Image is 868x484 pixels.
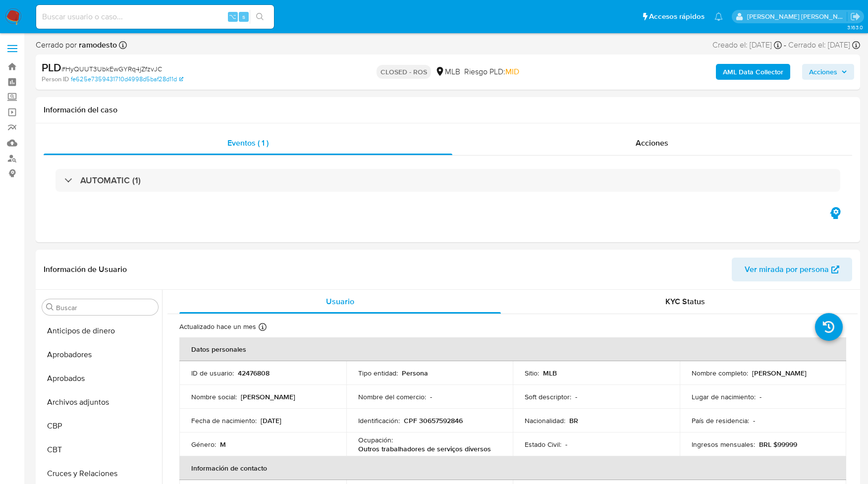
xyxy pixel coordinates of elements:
p: - [759,392,761,401]
a: fe625e7359431710d4998d5baf28d11d [71,75,183,84]
span: # HyQUUT3UbkEwGYRq4jZfzvJC [61,64,162,74]
p: CPF 30657592846 [404,416,463,425]
p: País de residencia : [692,416,749,425]
span: Accesos rápidos [649,11,705,22]
span: Cerrado por [36,40,117,51]
p: - [565,440,567,449]
th: Datos personales [179,337,846,361]
span: KYC Status [665,296,705,307]
p: [DATE] [261,416,281,425]
span: s [242,12,245,21]
p: Ingresos mensuales : [692,440,755,449]
div: AUTOMATIC (1) [55,169,840,192]
b: ramodesto [77,39,117,51]
h3: AUTOMATIC (1) [80,175,141,186]
p: Nombre del comercio : [358,392,426,401]
span: Acciones [809,64,837,80]
p: - [575,392,577,401]
p: Ocupación : [358,435,393,444]
h1: Información de Usuario [44,265,127,274]
b: Person ID [42,75,69,84]
p: - [753,416,755,425]
p: Nombre social : [191,392,237,401]
p: Nacionalidad : [525,416,565,425]
span: Eventos ( 1 ) [227,137,269,149]
div: Creado el: [DATE] [712,40,782,51]
p: Persona [402,369,428,377]
p: ID de usuario : [191,369,234,377]
span: Acciones [636,137,668,149]
p: Fecha de nacimiento : [191,416,257,425]
p: 42476808 [238,369,270,377]
p: MLB [543,369,557,377]
a: Notificaciones [714,12,723,21]
span: - [784,40,786,51]
p: Soft descriptor : [525,392,571,401]
p: Género : [191,440,216,449]
p: Identificación : [358,416,400,425]
p: [PERSON_NAME] [241,392,295,401]
span: ⌥ [229,12,236,21]
p: Tipo entidad : [358,369,398,377]
span: Usuario [326,296,354,307]
button: CBT [38,438,162,462]
p: Outros trabalhadores de serviços diversos [358,444,491,453]
p: CLOSED - ROS [377,65,431,79]
p: Nombre completo : [692,369,748,377]
p: Actualizado hace un mes [179,322,256,331]
p: rene.vale@mercadolibre.com [747,12,847,21]
p: BR [569,416,578,425]
span: Ver mirada por persona [745,258,829,281]
span: MID [505,66,519,77]
button: search-icon [250,10,270,24]
p: - [430,392,432,401]
p: [PERSON_NAME] [752,369,807,377]
div: MLB [435,66,460,77]
p: M [220,440,226,449]
button: Aprobadores [38,343,162,367]
input: Buscar usuario o caso... [36,10,274,23]
h1: Información del caso [44,105,852,115]
button: AML Data Collector [716,64,790,80]
button: Archivos adjuntos [38,390,162,414]
button: Ver mirada por persona [732,258,852,281]
div: Cerrado el: [DATE] [788,40,860,51]
p: Lugar de nacimiento : [692,392,756,401]
p: Sitio : [525,369,539,377]
b: AML Data Collector [723,64,783,80]
a: Salir [850,11,861,22]
th: Información de contacto [179,456,846,480]
span: Riesgo PLD: [464,66,519,77]
button: Acciones [802,64,854,80]
button: Buscar [46,303,54,311]
button: Anticipos de dinero [38,319,162,343]
p: Estado Civil : [525,440,561,449]
b: PLD [42,59,61,75]
button: Aprobados [38,367,162,390]
p: BRL $99999 [759,440,797,449]
input: Buscar [56,303,154,312]
button: CBP [38,414,162,438]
